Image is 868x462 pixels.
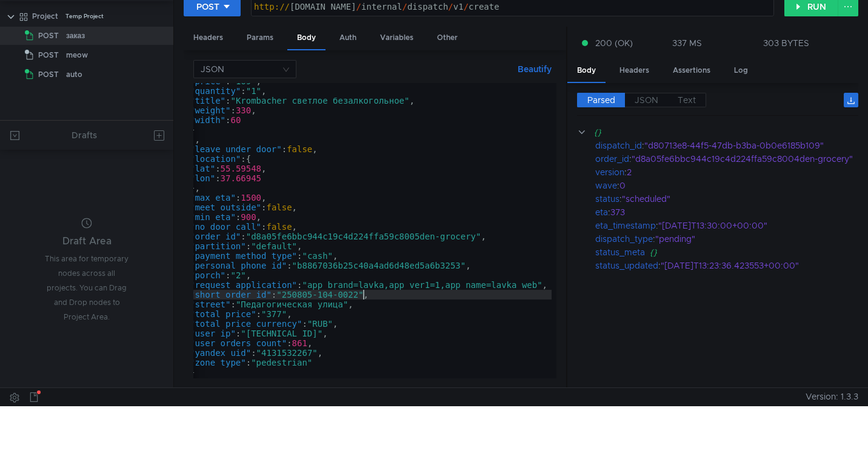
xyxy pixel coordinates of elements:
div: Temp Project [65,7,104,25]
div: order_id [595,152,629,166]
div: Headers [184,27,233,49]
span: JSON [635,95,658,105]
div: Auth [330,27,366,49]
div: Body [287,27,326,50]
div: status_updated [595,259,658,272]
div: dispatch_id [595,139,642,152]
div: "[DATE]T13:30:00+00:00" [658,219,858,232]
div: Headers [610,59,659,82]
div: 2 [627,166,856,179]
div: {} [650,246,857,259]
span: POST [38,27,59,45]
div: 303 BYTES [763,38,809,49]
div: 0 [619,179,855,192]
div: "[DATE]T13:23:36.423553+00:00" [661,259,858,272]
div: Log [724,59,758,82]
span: POST [38,46,59,64]
div: dispatch_type [595,232,653,246]
span: Version: 1.3.3 [806,388,858,406]
span: 200 (OK) [595,36,633,50]
div: 373 [610,206,855,219]
div: "d80713e8-44f5-47db-b3ba-0b0e6185b109" [644,139,857,152]
div: meow [66,46,88,64]
span: POST [38,65,59,84]
div: Params [237,27,283,49]
div: eta_timestamp [595,219,656,232]
div: "d8a05fe6bbc944c19c4d224ffa59c8004den-grocery" [632,152,856,166]
div: Project [32,7,58,25]
div: auto [66,65,82,84]
button: Beautify [513,62,556,76]
div: Drafts [72,128,97,142]
div: Body [567,59,606,83]
div: "pending" [655,232,858,246]
span: Parsed [587,95,615,105]
div: status_meta [595,246,645,259]
div: Variables [370,27,423,49]
div: 337 MS [672,38,702,49]
div: Assertions [663,59,720,82]
div: {} [594,126,854,139]
div: wave [595,179,617,192]
span: Text [678,95,696,105]
div: status [595,192,619,206]
div: eta [595,206,608,219]
div: Other [427,27,467,49]
div: version [595,166,624,179]
div: "scheduled" [622,192,856,206]
div: заказ [66,27,85,45]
